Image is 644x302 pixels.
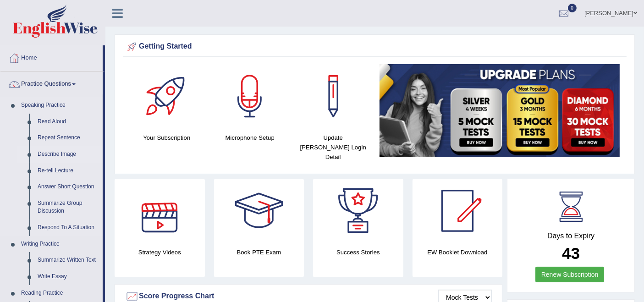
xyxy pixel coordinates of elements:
h4: Book PTE Exam [214,247,304,257]
h4: Update [PERSON_NAME] Login Detail [296,133,370,162]
a: Respond To A Situation [33,220,103,236]
a: Practice Questions [0,71,103,94]
a: Summarize Written Text [33,252,103,269]
a: Renew Subscription [535,267,605,282]
div: Getting Started [125,40,624,54]
a: Write Essay [33,269,103,285]
a: Reading Practice [17,285,103,302]
h4: EW Booklet Download [413,247,503,257]
h4: Days to Expiry [517,232,624,240]
a: Home [0,45,103,68]
a: Answer Short Question [33,179,103,195]
img: small5.jpg [380,64,620,157]
h4: Success Stories [313,247,403,257]
a: Describe Image [33,146,103,163]
span: 0 [568,4,577,12]
a: Repeat Sentence [33,130,103,146]
a: Re-tell Lecture [33,163,103,179]
a: Summarize Group Discussion [33,195,103,220]
h4: Your Subscription [130,133,204,143]
h4: Strategy Videos [115,247,205,257]
a: Writing Practice [17,236,103,253]
a: Speaking Practice [17,97,103,114]
a: Read Aloud [33,114,103,130]
h4: Microphone Setup [213,133,287,143]
b: 43 [562,244,580,262]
